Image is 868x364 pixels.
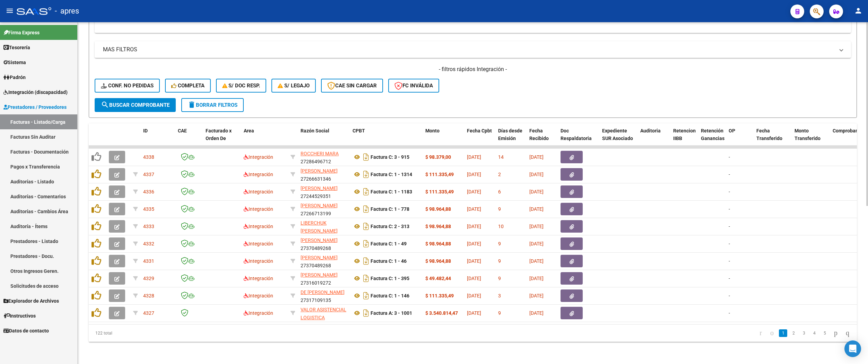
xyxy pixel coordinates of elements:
[301,202,347,216] div: 27266713199
[767,329,777,337] a: go to previous page
[188,102,237,108] span: Borrar Filtros
[819,327,830,339] li: page 5
[809,327,819,339] li: page 4
[778,327,788,339] li: page 1
[670,123,698,154] datatable-header-cell: Retencion IIBB
[3,297,59,305] span: Explorador de Archivos
[464,123,495,154] datatable-header-cell: Fecha Cpbt
[143,172,154,177] span: 4337
[467,241,481,246] span: [DATE]
[425,154,451,160] strong: $ 98.379,00
[425,224,451,229] strong: $ 98.964,88
[298,123,350,154] datatable-header-cell: Razón Social
[637,123,670,154] datatable-header-cell: Auditoria
[467,224,481,229] span: [DATE]
[756,128,782,141] span: Fecha Transferido
[425,172,454,177] strong: $ 111.335,49
[3,103,67,111] span: Prestadores / Proveedores
[423,123,464,154] datatable-header-cell: Monto
[821,329,829,337] a: 5
[425,276,451,281] strong: $ 49.482,44
[301,272,338,278] span: [PERSON_NAME]
[244,293,273,298] span: Integración
[729,128,735,133] span: OP
[371,154,409,160] strong: Factura C: 3 - 915
[467,258,481,264] span: [DATE]
[301,271,347,286] div: 27316019272
[529,310,544,316] span: [DATE]
[729,258,730,264] span: -
[301,237,338,243] span: [PERSON_NAME]
[498,310,501,316] span: 9
[362,151,371,163] i: Descargar documento
[321,79,383,93] button: CAE SIN CARGAR
[371,293,409,298] strong: Factura C: 1 - 146
[495,123,527,154] datatable-header-cell: Días desde Emisión
[726,123,754,154] datatable-header-cell: OP
[529,224,544,229] span: [DATE]
[301,289,345,295] span: DE [PERSON_NAME]
[599,123,637,154] datatable-header-cell: Expediente SUR Asociado
[216,79,267,93] button: S/ Doc Resp.
[529,128,549,141] span: Fecha Recibido
[350,123,423,154] datatable-header-cell: CPBT
[362,290,371,301] i: Descargar documento
[498,128,522,141] span: Días desde Emisión
[244,154,273,160] span: Integración
[55,3,79,19] span: - apres
[527,123,558,154] datatable-header-cell: Fecha Recibido
[529,276,544,281] span: [DATE]
[467,310,481,316] span: [DATE]
[101,102,170,108] span: Buscar Comprobante
[498,172,501,177] span: 2
[165,79,211,93] button: Completa
[810,329,818,337] a: 4
[301,203,338,208] span: [PERSON_NAME]
[301,167,347,182] div: 27266631346
[143,310,154,316] span: 4327
[301,220,338,242] span: LIBERCHUK [PERSON_NAME] [PERSON_NAME]
[792,123,830,154] datatable-header-cell: Monto Transferido
[244,224,273,229] span: Integración
[425,241,451,246] strong: $ 98.964,88
[640,128,661,133] span: Auditoria
[844,340,861,357] div: Open Intercom Messenger
[301,219,347,234] div: 27422515807
[779,329,787,337] a: 1
[529,258,544,264] span: [DATE]
[561,128,592,141] span: Doc Respaldatoria
[301,184,347,199] div: 27244529351
[244,258,273,264] span: Integración
[729,154,730,160] span: -
[89,324,241,342] div: 122 total
[301,168,338,174] span: [PERSON_NAME]
[498,224,504,229] span: 10
[529,206,544,212] span: [DATE]
[729,276,730,281] span: -
[95,79,160,93] button: Conf. no pedidas
[143,128,148,133] span: ID
[3,88,68,96] span: Integración (discapacidad)
[3,312,36,320] span: Instructivos
[143,206,154,212] span: 4335
[244,276,273,281] span: Integración
[143,258,154,264] span: 4331
[301,255,338,260] span: [PERSON_NAME]
[3,29,40,36] span: Firma Express
[843,329,852,337] a: go to last page
[371,241,407,246] strong: Factura C: 1 - 49
[698,123,726,154] datatable-header-cell: Retención Ganancias
[362,186,371,197] i: Descargar documento
[729,206,730,212] span: -
[371,310,412,316] strong: Factura A: 3 - 1001
[498,258,501,264] span: 9
[271,79,316,93] button: S/ legajo
[6,7,14,15] mat-icon: menu
[602,128,633,141] span: Expediente SUR Asociado
[701,128,724,141] span: Retención Ganancias
[3,327,49,335] span: Datos de contacto
[498,241,501,246] span: 9
[729,310,730,316] span: -
[244,172,273,177] span: Integración
[181,98,244,112] button: Borrar Filtros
